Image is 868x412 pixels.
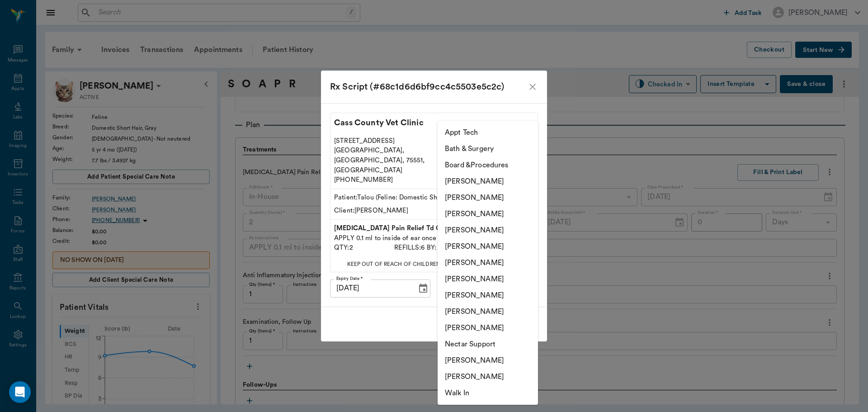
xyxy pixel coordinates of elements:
li: [PERSON_NAME] [438,271,538,287]
li: [PERSON_NAME] [438,352,538,369]
li: [PERSON_NAME] [438,303,538,320]
li: Appt Tech [438,124,538,141]
li: [PERSON_NAME] [438,173,538,189]
li: [PERSON_NAME] [438,206,538,222]
li: Walk In [438,385,538,401]
li: [PERSON_NAME] [438,287,538,303]
li: [PERSON_NAME] [438,189,538,206]
li: [PERSON_NAME] [438,238,538,255]
li: [PERSON_NAME] [438,255,538,271]
li: [PERSON_NAME] [438,320,538,336]
li: [PERSON_NAME] [438,222,538,238]
li: Bath & Surgery [438,141,538,157]
li: [PERSON_NAME] [438,369,538,385]
li: Board &Procedures [438,157,538,173]
div: Open Intercom Messenger [9,381,31,403]
li: Nectar Support [438,336,538,352]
